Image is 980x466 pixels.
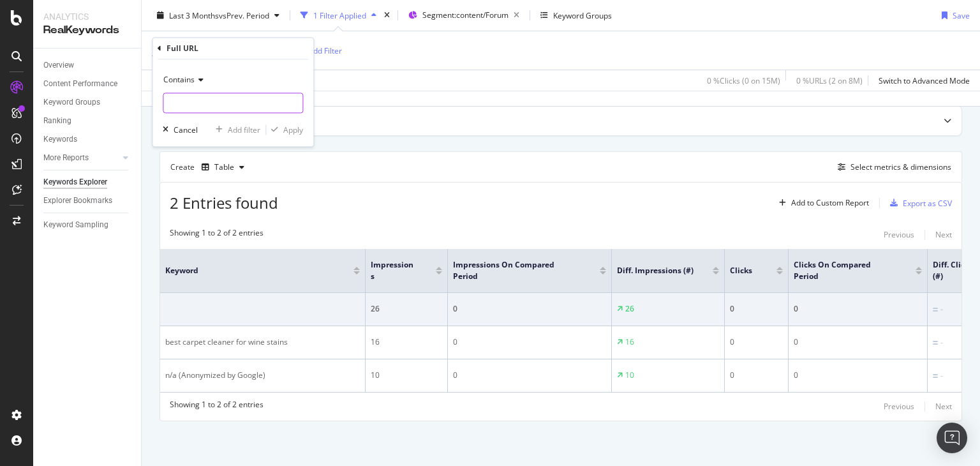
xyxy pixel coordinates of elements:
span: Clicks On Compared Period [794,259,896,282]
div: Analytics [43,10,131,23]
div: Create [170,157,249,177]
span: Clicks [730,265,757,276]
button: Add Filter [291,43,342,58]
div: Full URL [167,43,198,54]
div: Add to Custom Report [791,199,869,207]
div: Keywords Explorer [43,176,107,189]
span: Impressions On Compared Period [453,259,581,282]
div: times [382,9,392,22]
button: Next [935,399,952,414]
img: Equal [933,308,938,312]
div: Select metrics & dimensions [850,162,951,172]
div: Keyword Groups [43,96,100,109]
div: Open Intercom Messenger [937,423,967,453]
span: 2 Entries found [170,192,278,213]
button: 1 Filter Applied [295,5,382,26]
a: Keyword Sampling [43,218,132,232]
div: Content Performance [43,77,117,91]
div: 0 % Clicks ( 0 on 15M ) [707,75,780,86]
div: Table [214,163,234,171]
div: 16 [371,336,442,348]
div: Next [935,401,952,412]
div: Showing 1 to 2 of 2 entries [170,227,264,243]
div: Add Filter [308,45,342,56]
div: Switch to Advanced Mode [879,75,970,86]
button: Last 3 MonthsvsPrev. Period [152,5,285,26]
div: 0 [453,370,606,381]
button: Save [937,5,970,26]
span: Keyword [165,265,334,276]
div: best carpet cleaner for wine stains [165,336,360,348]
span: vs Prev. Period [219,10,269,20]
div: 0 % URLs ( 2 on 8M ) [796,75,863,86]
div: 0 [730,303,783,315]
a: Keywords [43,133,132,146]
button: Previous [884,227,914,243]
button: Add filter [211,124,260,137]
span: Impressions [371,259,417,282]
div: Keywords [43,133,77,146]
div: Next [935,229,952,240]
div: 0 [453,303,606,315]
div: RealKeywords [43,23,131,38]
span: Last 3 Months [169,10,219,20]
a: Keywords Explorer [43,176,132,189]
div: 10 [371,370,442,381]
div: Ranking [43,114,71,128]
div: 16 [625,336,634,348]
button: Previous [884,399,914,414]
div: 10 [625,370,634,381]
div: - [940,370,943,382]
div: Keyword Sampling [43,218,108,232]
button: Cancel [158,124,198,137]
div: Add filter [228,124,260,135]
span: Contains [163,75,195,86]
div: 0 [794,370,922,381]
div: Save [953,10,970,20]
div: Cancel [174,124,198,135]
a: More Reports [43,151,119,165]
button: Keyword Groups [535,5,617,26]
a: Content Performance [43,77,132,91]
div: More Reports [43,151,89,165]
span: Segment: content/Forum [422,10,509,20]
a: Overview [43,59,132,72]
button: Segment:content/Forum [403,5,524,26]
div: Previous [884,401,914,412]
div: 0 [453,336,606,348]
div: n/a (Anonymized by Google) [165,370,360,381]
div: Apply [283,124,303,135]
button: Add to Custom Report [774,193,869,213]
div: 0 [794,336,922,348]
button: Switch to Advanced Mode [873,70,970,91]
div: 26 [371,303,442,315]
img: Equal [933,374,938,378]
div: Explorer Bookmarks [43,194,112,207]
div: Export as CSV [903,198,952,209]
div: 0 [794,303,922,315]
button: Select metrics & dimensions [833,160,951,175]
div: 26 [625,303,634,315]
a: Keyword Groups [43,96,132,109]
div: 0 [730,370,783,381]
button: Next [935,227,952,243]
a: Explorer Bookmarks [43,194,132,207]
div: Showing 1 to 2 of 2 entries [170,399,264,414]
a: Ranking [43,114,132,128]
button: Apply [266,124,303,137]
button: Export as CSV [885,193,952,213]
div: - [940,337,943,349]
span: Diff. Impressions (#) [617,265,694,276]
img: Equal [933,341,938,345]
div: Overview [43,59,74,72]
div: 0 [730,336,783,348]
div: Previous [884,229,914,240]
button: Table [197,157,249,177]
div: 1 Filter Applied [313,10,366,20]
div: Keyword Groups [553,10,612,20]
div: - [940,304,943,315]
